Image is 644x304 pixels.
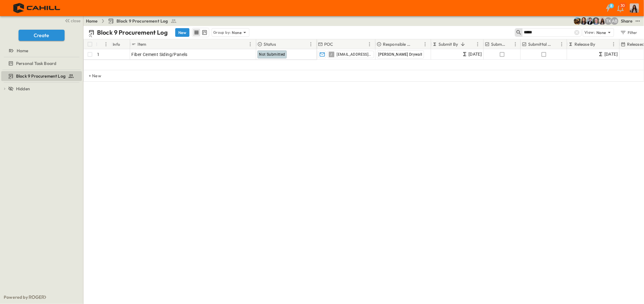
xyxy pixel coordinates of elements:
[634,17,642,25] button: test
[86,18,98,24] a: Home
[1,72,81,80] a: Block 9 Procurement Log
[97,28,168,37] p: Block 9 Procurement Log
[113,36,120,53] div: Info
[247,41,254,48] button: Menu
[7,2,67,15] img: 4f72bfc4efa7236828875bac24094a5ddb05241e32d018417354e964050affa1.png
[596,29,606,36] p: None
[324,41,333,47] p: POC
[112,39,130,49] div: Info
[605,17,612,25] div: Teddy Khuong (tkhuong@guzmangc.com)
[1,71,82,81] div: Block 9 Procurement Logtest
[366,41,373,48] button: Menu
[474,41,481,48] button: Menu
[507,41,514,48] button: Sort
[16,60,56,66] span: Personal Task Board
[415,41,422,48] button: Sort
[621,18,633,24] div: Share
[558,41,566,48] button: Menu
[62,16,82,25] button: close
[16,73,66,79] span: Block 9 Procurement Log
[277,41,284,48] button: Sort
[468,51,482,58] span: [DATE]
[17,48,28,54] span: Home
[334,41,341,48] button: Sort
[1,46,81,55] a: Home
[580,17,587,25] img: Kim Bowen (kbowen@cahill-sf.com)
[89,73,92,79] p: + New
[610,41,617,48] button: Menu
[201,29,208,36] button: kanban view
[597,41,604,48] button: Sort
[108,18,177,24] a: Block 9 Procurement Log
[16,86,30,92] span: Hidden
[102,41,110,48] button: Menu
[337,52,371,57] span: [EMAIL_ADDRESS][DOMAIN_NAME]
[574,17,581,25] img: Rachel Villicana (rvillicana@cahill-sf.com)
[604,51,618,58] span: [DATE]
[592,17,600,25] img: Jared Salin (jsalin@cahill-sf.com)
[138,41,146,47] p: Item
[193,29,200,36] button: row view
[630,3,639,13] img: Profile Picture
[232,29,242,36] p: None
[610,3,612,8] h6: 8
[618,28,639,37] button: Filter
[213,29,231,36] p: Group by:
[528,41,552,47] p: Submittal Approved?
[264,41,276,47] p: Status
[584,29,595,36] p: View:
[99,41,105,48] button: Sort
[491,41,506,47] p: Submitted?
[383,41,413,47] p: Responsible Contractor
[459,41,466,48] button: Sort
[602,2,614,14] button: 8
[586,17,594,25] img: Mike Daly (mdaly@cahill-sf.com)
[98,51,99,58] p: 1
[620,29,638,36] div: Filter
[439,41,458,47] p: Submit By
[621,3,625,8] p: 30
[553,41,560,48] button: Sort
[175,28,189,37] button: New
[1,59,81,68] a: Personal Task Board
[132,51,188,58] span: Fiber Cement Siding/Panels
[1,58,82,68] div: Personal Task Boardtest
[378,52,422,57] span: [PERSON_NAME] Drywall
[244,51,255,56] p: OPEN
[259,52,285,57] span: Not Submitted
[574,41,595,47] p: Release By
[19,30,65,41] button: Create
[611,17,618,25] div: Andrew Barreto (abarreto@guzmangc.com)
[117,18,168,24] span: Block 9 Procurement Log
[422,41,429,48] button: Menu
[307,41,315,48] button: Menu
[96,39,112,49] div: #
[71,18,81,24] span: close
[86,18,180,24] nav: breadcrumbs
[512,41,519,48] button: Menu
[599,17,606,25] img: Raven Libunao (rlibunao@cahill-sf.com)
[148,41,155,48] button: Sort
[192,28,209,37] div: table view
